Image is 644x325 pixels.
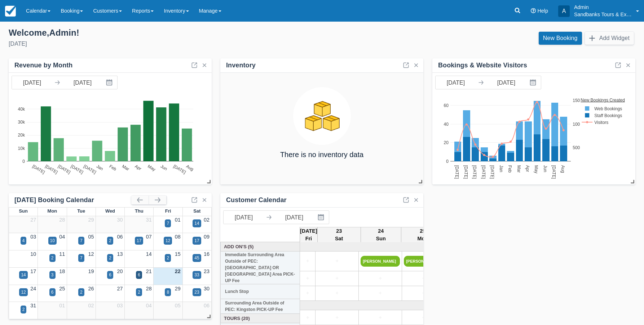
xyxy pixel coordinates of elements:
div: 2 [109,255,111,261]
div: Customer Calendar [226,196,287,204]
div: Bookings & Website Visitors [438,61,527,70]
span: Fri [165,208,171,214]
span: Wed [105,208,115,214]
span: Sun [19,208,27,214]
a: 26 [88,286,94,291]
div: 4 [22,237,25,244]
a: 29 [88,217,94,223]
a: Tours (20) [222,315,298,322]
a: 10 [30,251,36,257]
div: 2 [167,255,169,261]
a: 21 [146,268,152,274]
div: 10 [50,237,55,244]
a: 12 [88,251,94,257]
a: 03 [117,303,123,308]
button: Interact with the calendar and add the check-in date for your trip. [314,211,329,224]
button: Interact with the calendar and add the check-in date for your trip. [103,76,117,89]
div: 3 [51,272,54,278]
a: Add On's (5) [222,243,298,250]
a: 11 [59,251,65,257]
div: 2 [22,306,25,313]
th: 23 Sat [317,227,361,243]
span: Tue [77,208,85,214]
div: 2 [80,289,83,295]
a: 20 [117,268,123,274]
a: 04 [59,234,65,240]
div: 6 [51,289,54,295]
span: Thu [135,208,144,214]
a: + [317,314,357,322]
a: + [317,257,357,265]
a: + [302,257,313,265]
div: 17 [194,237,199,244]
div: 14 [21,272,26,278]
a: 25 [59,286,65,291]
th: Surrounding Area Outside of PEC: Kingston PICK-UP Fee [221,299,300,314]
th: Lunch Stop [221,284,300,299]
a: [PERSON_NAME] [404,256,443,267]
div: [DATE] Booking Calendar [14,196,131,204]
a: 23 [204,268,209,274]
a: 30 [117,217,123,223]
th: 24 Sun [361,227,401,243]
div: 17 [137,237,141,244]
button: Add Widget [585,32,634,45]
a: 17 [30,268,36,274]
a: 13 [117,251,123,257]
div: A [558,5,570,17]
a: 01 [175,217,181,223]
a: 14 [146,251,152,257]
a: 02 [88,303,94,308]
input: End Date [486,76,526,89]
a: 28 [146,286,152,291]
p: Sandbanks Tours & Experiences [574,11,632,18]
div: 7 [80,255,83,261]
a: + [302,314,313,322]
a: 22 [175,268,181,274]
a: 03 [30,234,36,240]
div: [DATE] [9,40,316,48]
a: 05 [88,234,94,240]
a: 27 [117,286,123,291]
a: 01 [59,303,65,308]
div: 23 [194,289,199,295]
p: Admin [574,4,632,11]
a: 29 [175,286,181,291]
div: Revenue by Month [14,61,72,70]
a: 27 [30,217,36,223]
a: + [302,289,313,297]
text: New Bookings Created [581,97,625,102]
a: 07 [146,234,152,240]
a: 28 [59,217,65,223]
a: 31 [146,217,152,223]
a: 16 [204,251,209,257]
a: 04 [146,303,152,308]
a: 31 [30,303,36,308]
span: Mon [48,208,57,214]
a: New Booking [539,32,582,45]
a: 15 [175,251,181,257]
div: 7 [167,220,169,227]
div: 7 [80,237,83,244]
a: 05 [175,303,181,308]
th: Immediate Surrounding Area Outside of PEC: [GEOGRAPHIC_DATA] OR [GEOGRAPHIC_DATA] Area PICK-UP Fee [221,251,300,284]
div: 2 [138,289,140,295]
div: 6 [138,272,140,278]
a: + [302,275,313,282]
button: Interact with the calendar and add the check-in date for your trip. [526,76,541,89]
div: Inventory [226,61,256,70]
h4: There is no inventory data [280,151,363,159]
span: Help [537,8,548,14]
a: 24 [30,286,36,291]
th: 25 Mon [401,227,444,243]
a: 06 [204,303,209,308]
span: Sat [193,208,200,214]
a: 30 [204,286,209,291]
th: [DATE] Fri [300,227,318,243]
i: Help [531,8,536,13]
div: 2 [109,237,111,244]
a: + [317,289,357,297]
input: Start Date [12,76,52,89]
div: 12 [21,289,26,295]
div: 12 [166,237,170,244]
